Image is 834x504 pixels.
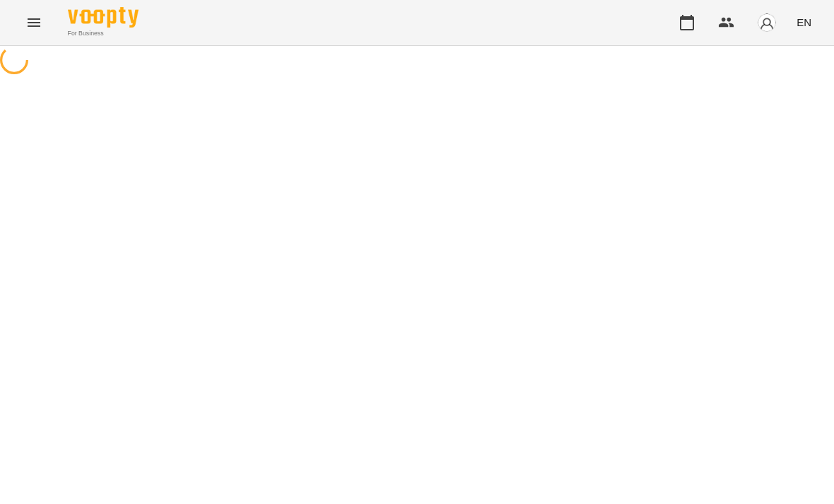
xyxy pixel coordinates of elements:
button: Menu [17,6,51,40]
span: For Business [68,29,139,38]
img: avatar_s.png [757,13,777,33]
img: Voopty Logo [68,7,139,28]
span: EN [797,15,811,30]
button: EN [791,9,817,35]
